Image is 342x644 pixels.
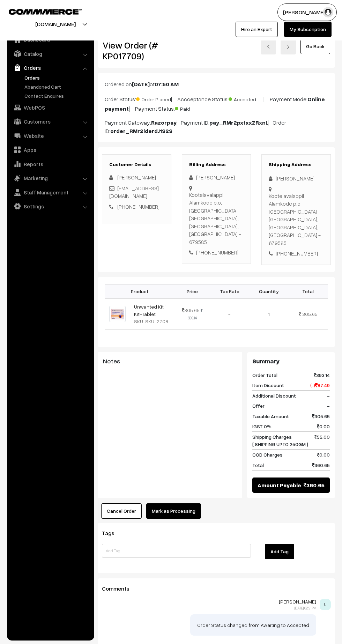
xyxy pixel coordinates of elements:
[117,203,159,210] a: [PHONE_NUMBER]
[317,423,330,430] span: 0.00
[102,530,123,536] span: Tags
[9,101,92,114] a: WebPOS
[109,185,159,199] a: [EMAIL_ADDRESS][DOMAIN_NAME]
[9,7,70,15] a: COMMMERCE
[102,544,251,558] input: Add Tag
[105,94,328,113] p: Order Status: | Accceptance Status: | Payment Mode: | Payment Status:
[252,423,272,430] span: IGST 0%
[269,192,324,247] div: Kootelavalappil Alamkode p.o, [GEOGRAPHIC_DATA] [GEOGRAPHIC_DATA], [GEOGRAPHIC_DATA], [GEOGRAPHIC...
[102,585,138,592] span: Comments
[252,413,289,420] span: Taxable Amount
[109,306,126,322] img: UNWANTED KIT.jpeg
[323,7,333,17] img: user
[103,368,237,377] blockquote: -
[277,3,337,21] button: [PERSON_NAME]
[9,186,92,199] a: Staff Management
[269,162,324,168] h3: Shipping Address
[300,39,330,54] a: Go Back
[252,357,330,365] h3: Summary
[304,481,325,489] span: 360.65
[9,129,92,142] a: Website
[9,9,82,14] img: COMMMERCE
[182,307,200,313] span: 305.65
[266,45,270,49] img: left-arrow.png
[252,371,277,379] span: Order Total
[295,606,316,610] span: [DATE] 02:31 PM
[9,115,92,128] a: Customers
[288,284,328,298] th: Total
[269,175,324,183] div: [PERSON_NAME]
[105,118,328,135] p: Payment Gateway: | Payment ID: | Order ID:
[312,461,330,469] span: 360.65
[317,451,330,458] span: 0.00
[175,103,210,112] span: Paid
[103,357,237,365] h3: Notes
[189,249,244,257] div: [PHONE_NUMBER]
[9,143,92,156] a: Apps
[258,481,301,489] span: Amount Payable
[189,162,244,168] h3: Billing Address
[9,172,92,184] a: Marketing
[132,81,150,88] b: [DATE]
[327,402,330,409] span: -
[23,74,92,81] a: Orders
[9,158,92,170] a: Reports
[189,173,244,182] div: [PERSON_NAME]
[101,503,142,519] button: Cancel Order
[23,83,92,90] a: Abandoned Cart
[110,127,172,134] b: order_RMr2iderdJ1S2S
[249,284,288,298] th: Quantity
[105,80,328,88] p: Ordered on at
[9,47,92,60] a: Catalog
[252,451,283,458] span: COD Charges
[155,81,179,88] b: 07:50 AM
[134,318,171,325] div: SKU: SKU-2708
[314,433,330,448] span: 55.00
[103,40,171,61] h2: View Order (# KP017709)
[314,371,330,379] span: 393.14
[209,119,268,126] b: pay_RMr2pxtxxZRxnL
[252,461,264,469] span: Total
[23,92,92,99] a: Contact Enquires
[197,621,309,629] p: Order Status changed from Awaiting to Accepted
[105,284,175,298] th: Product
[265,544,294,559] button: Add Tag
[252,433,308,448] span: Shipping Charges [ SHIPPING UPTO 250GM ]
[109,162,164,168] h3: Customer Details
[252,402,265,409] span: Offer
[284,22,332,37] a: My Subscription
[269,250,324,258] div: [PHONE_NUMBER]
[102,599,316,605] p: [PERSON_NAME]
[229,94,263,103] span: Accepted
[327,392,330,399] span: -
[252,382,284,389] span: Item Discount
[310,382,330,389] span: (-) 87.49
[286,45,290,49] img: right-arrow.png
[210,284,249,298] th: Tax Rate
[9,200,92,213] a: Settings
[9,61,92,74] a: Orders
[146,503,201,519] button: Mark as Processing
[151,119,177,126] b: Razorpay
[11,15,100,33] button: [DOMAIN_NAME]
[210,298,249,329] td: -
[312,413,330,420] span: 305.65
[302,311,318,317] span: 305.65
[268,311,270,317] span: 1
[236,22,278,37] a: Hire an Expert
[117,174,156,180] span: [PERSON_NAME]
[175,284,210,298] th: Price
[136,94,171,103] span: Order Placed
[134,304,166,317] a: Unwanted Kit 1 Kit-Tablet
[189,191,244,246] div: Kootelavalappil Alamkode p.o, [GEOGRAPHIC_DATA] [GEOGRAPHIC_DATA], [GEOGRAPHIC_DATA], [GEOGRAPHIC...
[320,599,331,610] span: U
[252,392,296,399] span: Additional Discount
